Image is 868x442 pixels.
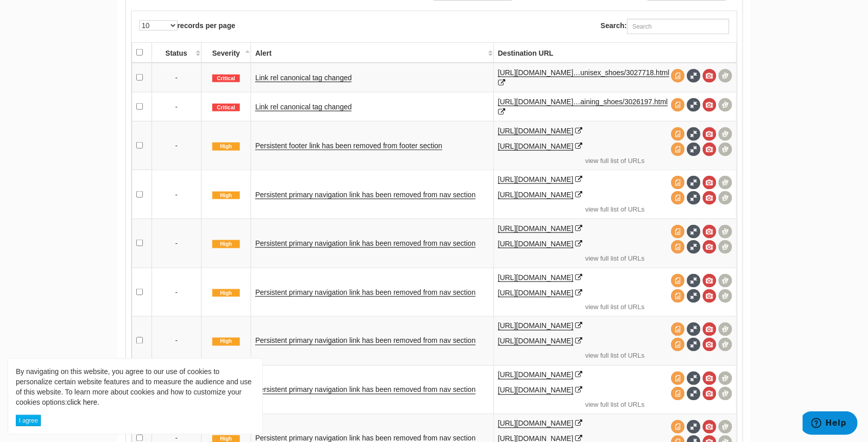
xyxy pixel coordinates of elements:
[671,127,685,141] span: View source
[152,219,201,268] td: -
[703,127,716,141] span: View screenshot
[718,127,732,141] span: Compare screenshots
[687,371,701,385] span: Full Source Diff
[671,176,685,190] span: View source
[687,127,701,141] span: Full Source Diff
[498,386,574,395] a: [URL][DOMAIN_NAME]
[152,317,201,366] td: -
[212,289,240,297] span: High
[152,268,201,317] td: -
[498,322,574,331] a: [URL][DOMAIN_NAME]
[139,20,236,31] label: records per page
[16,415,41,426] button: I agree
[498,240,574,248] a: [URL][DOMAIN_NAME]
[498,127,574,135] a: [URL][DOMAIN_NAME]
[212,192,240,200] span: High
[152,42,201,63] th: Status: activate to sort column ascending
[718,143,732,156] span: Compare screenshots
[212,338,240,346] span: High
[255,239,476,248] a: Persistent primary navigation link has been removed from nav section
[152,92,201,121] td: -
[718,225,732,239] span: Compare screenshots
[671,240,685,254] span: View source
[139,20,178,31] select: records per page
[687,322,701,336] span: Full Source Diff
[687,225,701,239] span: Full Source Diff
[718,387,732,401] span: Compare screenshots
[152,121,201,170] td: -
[687,240,701,254] span: Full Source Diff
[687,420,701,434] span: Full Source Diff
[212,75,240,83] span: Critical
[718,98,732,112] span: Compare screenshots
[255,142,442,150] a: Persistent footer link has been removed from footer section
[498,289,574,297] a: [URL][DOMAIN_NAME]
[703,322,716,336] span: View screenshot
[703,69,716,83] span: View screenshot
[687,143,701,156] span: Full Source Diff
[255,337,476,345] a: Persistent primary navigation link has been removed from nav section
[498,401,732,410] a: view full list of URLs
[498,191,574,199] a: [URL][DOMAIN_NAME]
[498,142,574,151] a: [URL][DOMAIN_NAME]
[498,98,668,106] a: [URL][DOMAIN_NAME]…aining_shoes/3026197.html
[703,274,716,288] span: View screenshot
[671,338,685,352] span: View source
[671,289,685,303] span: View source
[201,42,251,63] th: Severity: activate to sort column descending
[212,240,240,248] span: High
[703,143,716,156] span: View screenshot
[703,387,716,401] span: View screenshot
[703,225,716,239] span: View screenshot
[498,337,574,346] a: [URL][DOMAIN_NAME]
[671,69,685,83] span: View source
[703,240,716,254] span: View screenshot
[703,338,716,352] span: View screenshot
[498,371,574,380] a: [URL][DOMAIN_NAME]
[687,69,701,83] span: Full Source Diff
[251,42,493,63] th: Alert: activate to sort column ascending
[498,420,574,428] a: [URL][DOMAIN_NAME]
[498,156,732,166] a: view full list of URLs
[671,98,685,112] span: View source
[703,371,716,385] span: View screenshot
[67,398,97,406] a: click here
[212,143,240,151] span: High
[671,387,685,401] span: View source
[703,176,716,190] span: View screenshot
[493,42,736,63] th: Destination URL
[16,366,255,407] div: By navigating on this website, you agree to our use of cookies to personalize certain website fea...
[671,322,685,336] span: View source
[498,273,574,282] a: [URL][DOMAIN_NAME]
[718,322,732,336] span: Compare screenshots
[703,98,716,112] span: View screenshot
[498,68,669,77] a: [URL][DOMAIN_NAME]…unisex_shoes/3027718.html
[687,338,701,352] span: Full Source Diff
[498,224,574,233] a: [URL][DOMAIN_NAME]
[627,19,729,34] input: Search:
[703,420,716,434] span: View screenshot
[671,371,685,385] span: View source
[671,274,685,288] span: View source
[718,420,732,434] span: Compare screenshots
[687,98,701,112] span: Full Source Diff
[718,274,732,288] span: Compare screenshots
[687,176,701,190] span: Full Source Diff
[212,104,240,112] span: Critical
[687,191,701,205] span: Full Source Diff
[671,420,685,434] span: View source
[255,288,476,297] a: Persistent primary navigation link has been removed from nav section
[671,191,685,205] span: View source
[498,352,732,361] a: view full list of URLs
[671,225,685,239] span: View source
[803,411,858,437] iframe: Opens a widget where you can find more information
[703,191,716,205] span: View screenshot
[718,69,732,83] span: Compare screenshots
[601,19,729,34] label: Search:
[255,103,352,111] a: Link rel canonical tag changed
[255,191,476,199] a: Persistent primary navigation link has been removed from nav section
[255,386,476,394] a: Persistent primary navigation link has been removed from nav section
[255,74,352,82] a: Link rel canonical tag changed
[687,274,701,288] span: Full Source Diff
